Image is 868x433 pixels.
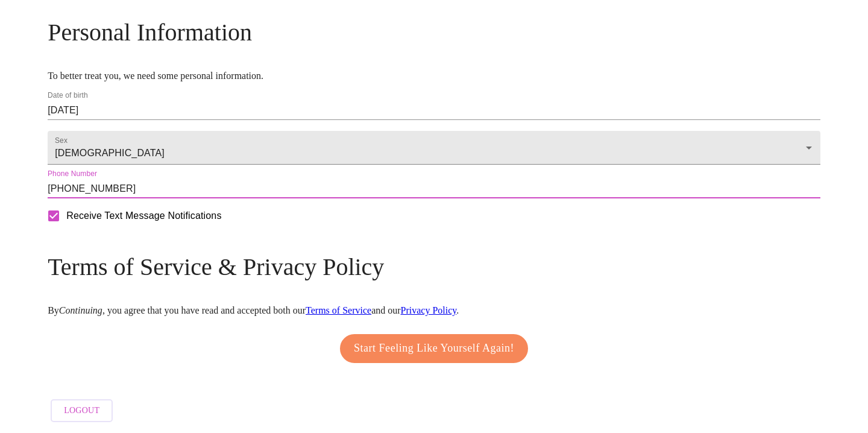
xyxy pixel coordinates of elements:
[59,305,102,315] em: Continuing
[48,18,820,46] h3: Personal Information
[48,171,97,178] label: Phone Number
[354,339,514,358] span: Start Feeling Like Yourself Again!
[51,399,113,423] button: Logout
[48,253,820,281] h3: Terms of Service & Privacy Policy
[66,209,221,223] span: Receive Text Message Notifications
[64,403,99,419] span: Logout
[340,334,528,363] button: Start Feeling Like Yourself Again!
[48,305,820,316] p: By , you agree that you have read and accepted both our and our .
[48,131,820,165] div: [DEMOGRAPHIC_DATA]
[48,71,820,81] p: To better treat you, we need some personal information.
[401,305,457,315] a: Privacy Policy
[306,305,371,315] a: Terms of Service
[48,92,88,100] label: Date of birth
